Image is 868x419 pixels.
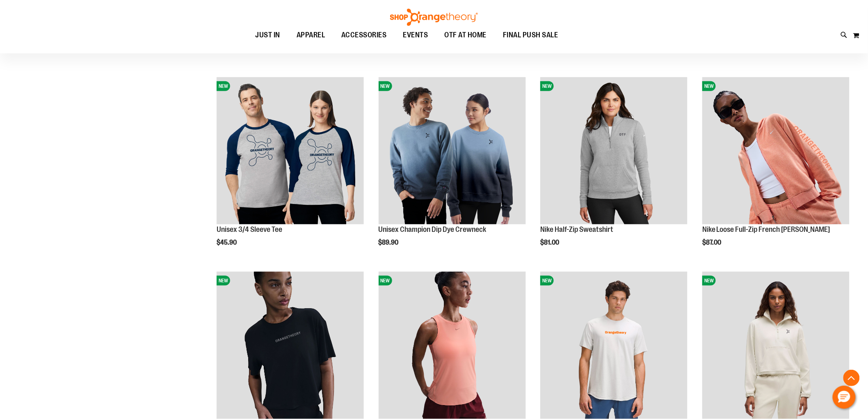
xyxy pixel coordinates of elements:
img: Unisex 3/4 Sleeve Tee [217,77,364,224]
img: Nike Dri-FIT Tank [379,272,526,419]
a: FINAL PUSH SALE [495,26,566,45]
span: NEW [217,81,230,91]
a: Nike Loose Full-Zip French [PERSON_NAME] [702,225,830,234]
span: JUST IN [255,26,280,44]
span: $45.90 [217,239,238,246]
span: $89.90 [379,239,400,246]
div: product [536,73,692,267]
img: Unisex Champion Dip Dye Crewneck [379,77,526,224]
span: FINAL PUSH SALE [503,26,558,44]
span: NEW [379,81,392,91]
div: product [375,73,530,267]
span: NEW [702,276,716,286]
span: $81.00 [540,239,560,246]
a: Nike Half-Zip Sweatshirt [540,225,613,234]
a: ACCESSORIES [333,26,395,45]
a: Unisex Champion Dip Dye Crewneck [379,225,487,234]
a: Nike Half-Zip SweatshirtNEW [540,77,688,226]
img: lululemon Brushed Softstreme Half Zip [702,272,850,419]
a: Unisex 3/4 Sleeve TeeNEW [217,77,364,226]
div: product [212,73,368,267]
a: Unisex Champion Dip Dye CrewneckNEW [379,77,526,226]
button: Hello, have a question? Let’s chat. [833,386,856,409]
span: OTF AT HOME [445,26,487,44]
a: OTF AT HOME [436,26,495,45]
img: lululemon Unisex License to Train Short Sleeve [540,272,688,419]
button: Back To Top [843,370,860,386]
span: NEW [217,276,230,286]
a: Nike Loose Full-Zip French Terry HoodieNEW [702,77,850,226]
a: EVENTS [395,26,436,45]
img: Nike Loose Full-Zip French Terry Hoodie [702,77,850,224]
span: NEW [702,81,716,91]
img: Nike Half-Zip Sweatshirt [540,77,688,224]
a: Unisex 3/4 Sleeve Tee [217,225,282,234]
img: Nike Dri-FIT Cropped Short-Sleeve [217,272,364,419]
div: product [698,73,854,267]
a: APPAREL [288,26,333,45]
span: APPAREL [297,26,325,44]
img: Shop Orangetheory [389,9,479,26]
span: ACCESSORIES [341,26,387,44]
span: NEW [379,276,392,286]
a: JUST IN [247,26,288,44]
span: NEW [540,81,554,91]
span: $87.00 [702,239,723,246]
span: NEW [540,276,554,286]
span: EVENTS [403,26,428,44]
